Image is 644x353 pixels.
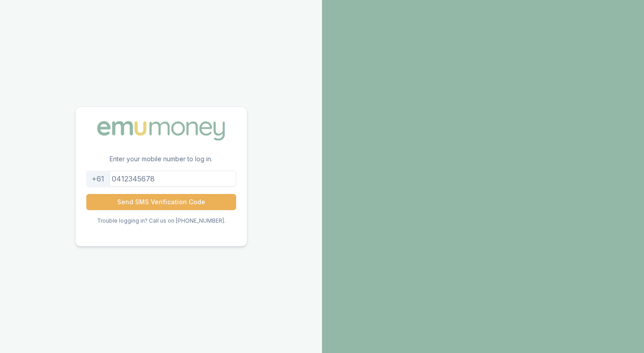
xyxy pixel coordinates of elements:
p: Trouble logging in? Call us on [PHONE_NUMBER]. [97,217,225,224]
p: Enter your mobile number to log in. [76,155,247,171]
img: Emu Money [94,118,228,144]
div: +61 [86,171,110,187]
button: Send SMS Verification Code [86,194,236,210]
input: 0412345678 [86,171,236,187]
